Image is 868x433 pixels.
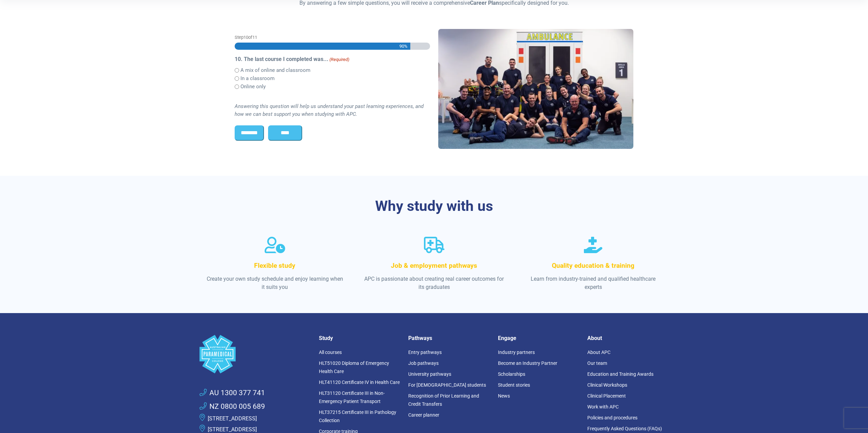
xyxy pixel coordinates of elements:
a: Become an Industry Partner [498,360,557,366]
label: Online only [240,83,266,91]
h5: Pathways [408,335,490,341]
h5: About [587,335,669,341]
label: In a classroom [240,75,275,82]
a: [STREET_ADDRESS] [208,426,257,433]
a: Policies and procedures [587,415,637,420]
p: APC is passionate about creating real career outcomes for its graduates [364,275,504,291]
a: AU 1300 377 741 [200,388,265,399]
a: University pathways [408,371,451,377]
span: 10 [244,35,248,40]
span: 11 [252,35,257,40]
h5: Engage [498,335,579,341]
a: Clinical Workshops [587,382,627,388]
a: Clinical Placement [587,393,626,399]
a: HLT31120 Certificate III in Non-Emergency Patient Transport [319,390,385,404]
a: Recognition of Prior Learning and Credit Transfers [408,393,479,407]
span: 90% [399,43,408,50]
a: Space [200,335,311,373]
a: Our team [587,360,607,366]
a: Job pathways [408,360,439,366]
span: Flexible study [254,262,295,269]
a: Industry partners [498,350,535,355]
a: Work with APC [587,404,619,409]
p: Learn from industry-trained and qualified healthcare experts [523,275,663,291]
a: Entry pathways [408,350,442,355]
h5: Study [319,335,400,341]
a: About APC [587,350,610,355]
a: News [498,393,510,399]
a: Frequently Asked Questions (FAQs) [587,426,662,431]
a: Scholarships [498,371,525,377]
a: HLT41120 Certificate IV in Health Care [319,380,400,385]
a: HLT51020 Diploma of Emergency Health Care [319,360,389,374]
a: Education and Training Awards [587,371,653,377]
legend: 10. The last course I completed was... [235,55,430,63]
h3: Why study with us [235,198,634,215]
a: All courses [319,350,342,355]
span: (Required) [329,56,349,63]
label: A mix of online and classroom [240,66,310,74]
i: Answering this question will help us understand your past learning experiences, and how we can be... [235,103,424,117]
a: HLT37215 Certificate III in Pathology Collection [319,409,396,423]
a: Career planner [408,412,439,418]
p: Step of [235,34,430,41]
a: NZ 0800 005 689 [200,401,265,412]
a: [STREET_ADDRESS] [208,415,257,422]
a: Student stories [498,382,530,388]
p: Create your own study schedule and enjoy learning when it suits you [205,275,345,291]
span: Quality education & training [552,262,634,269]
span: Job & employment pathways [391,262,477,269]
a: For [DEMOGRAPHIC_DATA] students [408,382,486,388]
